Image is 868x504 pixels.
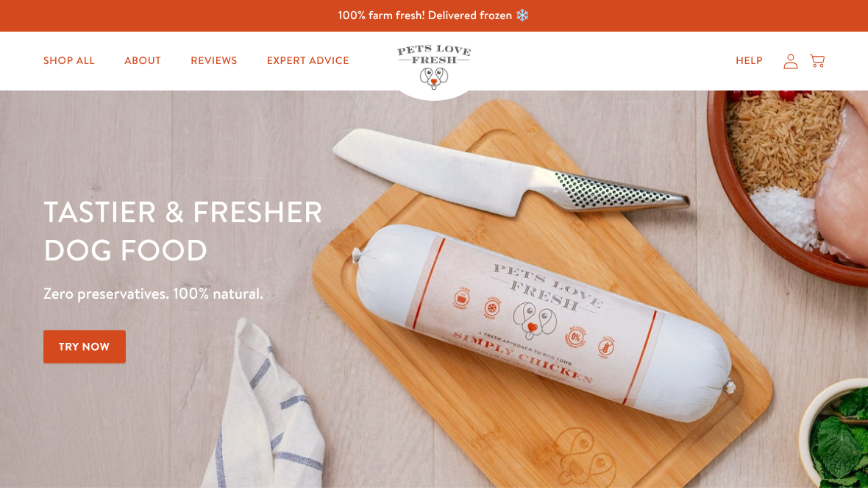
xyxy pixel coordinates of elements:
[255,46,361,76] a: Expert Advice
[43,330,126,363] a: Try Now
[43,280,564,307] p: Zero preservatives. 100% natural.
[179,46,249,76] a: Reviews
[32,46,107,76] a: Shop All
[113,46,173,76] a: About
[43,192,564,269] h1: Tastier & fresher dog food
[724,46,775,76] a: Help
[397,45,471,90] img: Pets Love Fresh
